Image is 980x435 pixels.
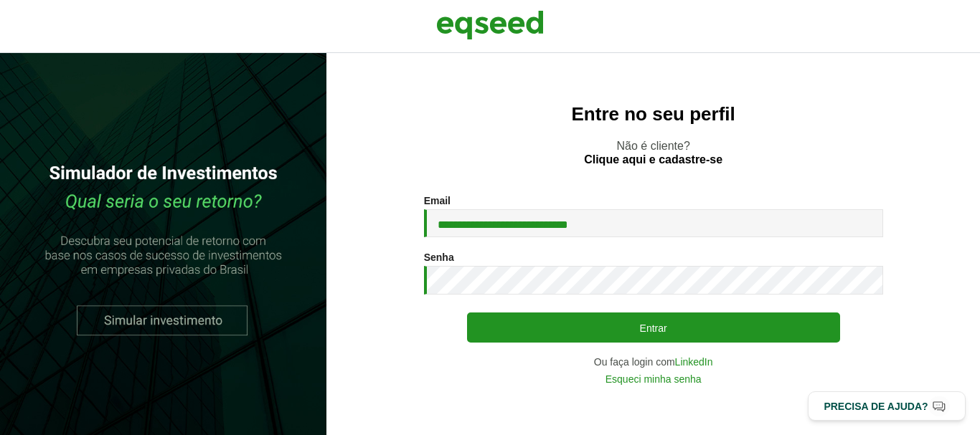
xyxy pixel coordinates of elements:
[675,357,713,367] a: LinkedIn
[584,154,722,166] a: Clique aqui e cadastre-se
[355,104,951,125] h2: Entre no seu perfil
[424,357,883,367] div: Ou faça login com
[436,7,544,43] img: EqSeed Logo
[424,252,454,262] label: Senha
[424,196,451,206] label: Email
[355,139,951,166] p: Não é cliente?
[606,374,702,384] a: Esqueci minha senha
[467,312,840,343] button: Entrar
